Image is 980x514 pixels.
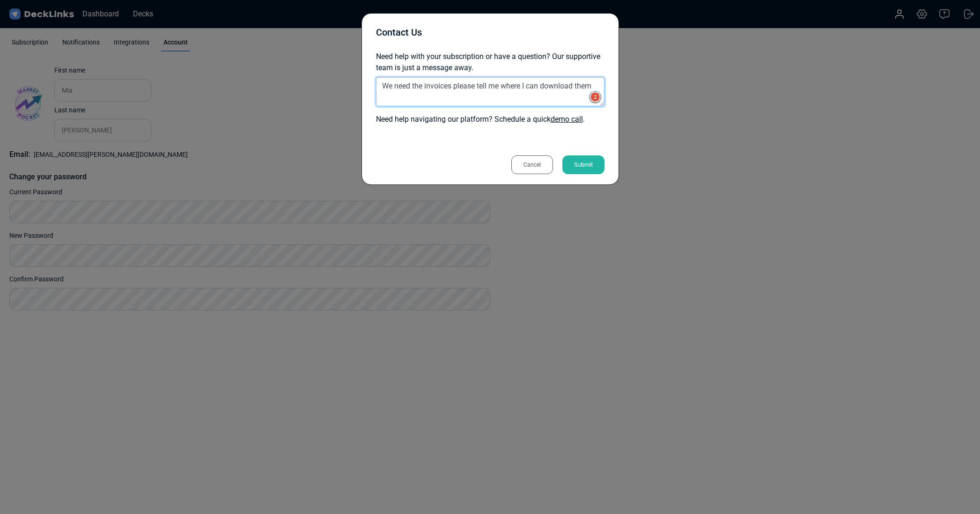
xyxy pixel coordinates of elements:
[376,114,604,125] p: Need help navigating our platform? Schedule a quick .
[551,115,583,124] a: demo call
[376,77,604,106] textarea: To enrich screen reader interactions, please activate Accessibility in Grammarly extension settings
[376,25,422,44] div: Contact Us
[511,155,553,174] div: Cancel
[562,155,604,174] div: Submit
[376,51,604,73] label: Need help with your subscription or have a question? Our supportive team is just a message away.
